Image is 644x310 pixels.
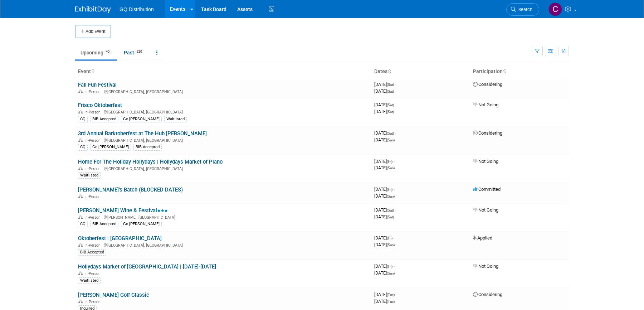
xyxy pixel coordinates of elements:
span: (Sat) [387,208,394,212]
span: [DATE] [374,292,397,297]
div: CQ [78,116,88,122]
a: Sort by Event Name [91,68,94,74]
span: - [395,207,396,213]
div: BIB Accepted [90,116,118,122]
span: In-Person [84,243,103,248]
img: In-Person Event [78,138,83,142]
span: (Sun) [387,243,395,247]
span: - [394,235,395,241]
span: [DATE] [374,270,395,276]
span: [DATE] [374,242,395,247]
span: (Sun) [387,166,395,170]
th: Dates [371,66,470,78]
span: Committed [473,187,501,192]
a: Hollydays Market of [GEOGRAPHIC_DATA] | [DATE]-[DATE] [78,263,216,270]
span: (Sat) [387,110,394,114]
span: Considering [473,130,502,136]
th: Event [75,66,371,78]
span: [DATE] [374,165,395,170]
a: [PERSON_NAME] Golf Classic [78,292,149,298]
div: [GEOGRAPHIC_DATA], [GEOGRAPHIC_DATA] [78,137,369,143]
span: - [396,292,397,297]
a: Upcoming45 [75,46,117,59]
span: (Sat) [387,131,394,135]
div: [GEOGRAPHIC_DATA], [GEOGRAPHIC_DATA] [78,109,369,115]
div: BIB Accepted [133,144,162,150]
a: Oktoberfest : [GEOGRAPHIC_DATA] [78,235,162,242]
span: Not Going [473,102,498,107]
div: [GEOGRAPHIC_DATA], [GEOGRAPHIC_DATA] [78,242,369,248]
a: Frisco Oktoberfest [78,102,122,108]
span: In-Person [84,300,103,304]
img: In-Person Event [78,215,83,219]
span: - [395,102,396,107]
button: Add Event [75,25,111,38]
div: [GEOGRAPHIC_DATA], [GEOGRAPHIC_DATA] [78,165,369,171]
div: Waitlisted [78,172,101,179]
span: 45 [104,49,112,54]
span: (Fri) [387,236,392,240]
span: [DATE] [374,214,394,219]
img: Carla Quiambao [548,3,562,16]
span: In-Person [84,110,103,115]
img: In-Person Event [78,166,83,170]
span: [DATE] [374,109,394,114]
span: - [394,263,395,269]
span: (Sun) [387,138,395,142]
span: (Sun) [387,194,395,198]
span: (Fri) [387,265,392,268]
span: Considering [473,292,502,297]
a: Sort by Participation Type [503,68,506,74]
span: (Tue) [387,293,395,297]
div: CQ [78,144,88,150]
span: [DATE] [374,187,395,192]
span: (Fri) [387,160,392,164]
div: BIB Accepted [90,221,118,227]
a: [PERSON_NAME]’s Batch (BLOCKED DATES) [78,187,183,193]
span: [DATE] [374,159,395,164]
span: In-Person [84,138,103,143]
span: - [395,82,396,87]
img: In-Person Event [78,194,83,198]
div: Go [PERSON_NAME] [90,144,131,150]
span: In-Person [84,215,103,220]
span: (Sun) [387,271,395,275]
img: In-Person Event [78,271,83,275]
a: Past220 [118,46,150,59]
span: Search [516,7,532,12]
span: - [394,187,395,192]
img: In-Person Event [78,89,83,93]
img: In-Person Event [78,110,83,113]
div: Waitlisted [78,277,101,284]
div: CQ [78,221,88,227]
div: [PERSON_NAME], [GEOGRAPHIC_DATA] [78,214,369,220]
span: (Tue) [387,300,395,304]
span: (Sat) [387,83,394,87]
span: GQ Distribution [119,6,154,12]
span: (Sat) [387,215,394,219]
span: Considering [473,82,502,87]
span: Not Going [473,207,498,213]
span: Not Going [473,159,498,164]
span: [DATE] [374,263,395,269]
a: Home For The Holiday Hollydays | Hollydays Market of Plano [78,159,223,165]
span: Applied [473,235,492,241]
a: Search [506,3,539,16]
span: [DATE] [374,102,396,107]
div: [GEOGRAPHIC_DATA], [GEOGRAPHIC_DATA] [78,88,369,94]
span: Not Going [473,263,498,269]
span: (Sat) [387,103,394,107]
span: In-Person [84,271,103,276]
span: - [394,159,395,164]
div: BIB Accepted [78,249,106,256]
span: (Fri) [387,188,392,192]
span: (Sat) [387,89,394,93]
span: [DATE] [374,235,395,241]
span: [DATE] [374,130,396,136]
span: [DATE] [374,299,395,304]
a: [PERSON_NAME] Wine & Festival [78,207,168,214]
span: [DATE] [374,82,396,87]
span: In-Person [84,89,103,94]
th: Participation [470,66,569,78]
img: In-Person Event [78,300,83,303]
